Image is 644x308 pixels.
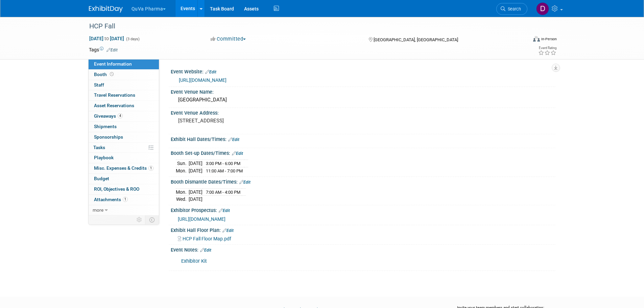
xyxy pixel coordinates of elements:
div: In-Person [541,37,557,42]
a: Sponsorships [89,132,159,142]
td: [DATE] [189,196,202,203]
span: Booth not reserved yet [109,72,115,77]
a: Misc. Expenses & Credits1 [89,163,159,173]
a: Edit [200,248,211,253]
a: Travel Reservations [89,90,159,100]
a: Edit [106,48,118,52]
div: Event Notes: [171,245,555,254]
span: Booth [94,72,115,77]
a: Edit [232,151,243,156]
td: [DATE] [189,167,202,174]
span: Staff [94,82,104,88]
div: [GEOGRAPHIC_DATA] [176,95,550,105]
span: (3 days) [125,37,140,41]
div: Exhibit Hall Dates/Times: [171,134,555,143]
td: Mon. [176,167,189,174]
a: Edit [205,70,216,74]
span: Budget [94,176,109,181]
a: more [89,205,159,215]
div: Booth Set-up Dates/Times: [171,148,555,157]
a: Search [496,3,527,15]
span: Tasks [93,145,105,150]
pre: [STREET_ADDRESS] [178,118,324,124]
a: Giveaways4 [89,111,159,121]
span: Attachments [94,197,128,202]
div: Event Format [487,35,557,45]
a: [URL][DOMAIN_NAME] [179,77,226,83]
a: Event Information [89,59,159,69]
td: Mon. [176,188,189,196]
a: Staff [89,80,159,90]
span: 4 [118,113,123,118]
button: Committed [208,35,248,43]
a: Edit [222,228,234,233]
span: 11:00 AM - 7:00 PM [206,168,243,173]
a: Attachments1 [89,195,159,205]
span: Giveaways [94,113,123,119]
div: Exhibit Hall Floor Plan: [171,225,555,234]
span: Event Information [94,61,132,67]
span: Shipments [94,124,117,129]
span: HCP Fall Floor Map.pdf [183,236,231,241]
a: Edit [228,137,239,142]
div: Exhibitor Prospectus: [171,205,555,214]
span: to [103,36,110,41]
span: Sponsorships [94,134,123,140]
span: Asset Reservations [94,103,134,108]
div: Booth Dismantle Dates/Times: [171,177,555,186]
a: Edit [239,180,251,185]
a: HCP Fall Floor Map.pdf [178,236,231,241]
span: 7:00 AM - 4:00 PM [206,190,240,195]
span: [DATE] [DATE] [89,35,124,42]
span: 3:00 PM - 6:00 PM [206,161,240,166]
a: Edit [219,208,230,213]
td: Toggle Event Tabs [145,215,159,224]
div: Event Website: [171,67,555,75]
span: [GEOGRAPHIC_DATA], [GEOGRAPHIC_DATA] [374,37,458,42]
span: Playbook [94,155,114,160]
td: Tags [89,46,118,53]
a: Tasks [89,143,159,153]
span: more [93,207,103,213]
a: ROI, Objectives & ROO [89,184,159,194]
span: ROI, Objectives & ROO [94,186,139,192]
td: Personalize Event Tab Strip [134,215,145,224]
a: Exhibitor Kit [181,258,207,264]
td: Wed. [176,196,189,203]
a: Shipments [89,122,159,132]
a: [URL][DOMAIN_NAME] [178,216,225,222]
img: Danielle Mitchell [536,2,549,15]
span: 1 [123,197,128,202]
span: Travel Reservations [94,92,135,98]
a: Booth [89,70,159,80]
a: Asset Reservations [89,101,159,111]
a: Budget [89,174,159,184]
div: Event Venue Name: [171,87,555,95]
td: Sun. [176,160,189,167]
img: Format-Inperson.png [533,36,540,42]
span: Search [505,6,521,11]
img: ExhibitDay [89,6,123,13]
div: Event Rating [538,46,556,50]
td: [DATE] [189,188,202,196]
td: [DATE] [189,160,202,167]
a: Playbook [89,153,159,163]
div: Event Venue Address: [171,108,555,116]
div: HCP Fall [87,20,517,32]
span: 1 [148,166,153,171]
span: Misc. Expenses & Credits [94,165,153,171]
